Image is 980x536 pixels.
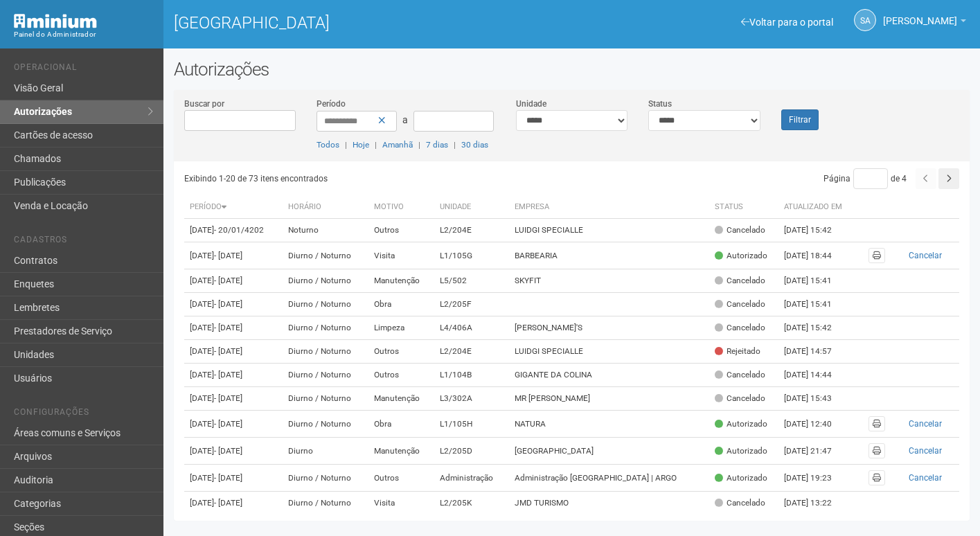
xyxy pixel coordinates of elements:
[509,364,710,387] td: GIGANTE DA COLINA
[778,219,855,242] td: [DATE] 15:42
[509,438,710,465] td: [GEOGRAPHIC_DATA]
[283,293,368,316] td: Diurno / Noturno
[715,250,767,262] div: Autorizado
[368,465,434,492] td: Outros
[174,14,562,32] h1: [GEOGRAPHIC_DATA]
[184,316,283,340] td: [DATE]
[368,411,434,438] td: Obra
[854,9,876,31] a: SA
[184,340,283,364] td: [DATE]
[434,316,509,340] td: L4/406A
[715,322,765,334] div: Cancelado
[461,140,488,150] a: 30 dias
[715,346,760,357] div: Rejeitado
[778,340,855,364] td: [DATE] 14:57
[184,242,283,269] td: [DATE]
[778,196,855,219] th: Atualizado em
[283,364,368,387] td: Diurno / Noturno
[509,269,710,293] td: SKYFIT
[214,498,242,508] span: - [DATE]
[14,407,153,422] li: Configurações
[184,293,283,316] td: [DATE]
[368,293,434,316] td: Obra
[715,275,765,287] div: Cancelado
[434,219,509,242] td: L2/204E
[509,387,710,411] td: MR [PERSON_NAME]
[214,323,242,332] span: - [DATE]
[509,492,710,515] td: JMD TURISMO
[715,445,767,457] div: Autorizado
[317,140,339,150] a: Todos
[509,340,710,364] td: LUIDGI SPECIALLE
[214,251,242,260] span: - [DATE]
[434,242,509,269] td: L1/105G
[434,340,509,364] td: L2/204E
[14,62,153,77] li: Operacional
[368,492,434,515] td: Visita
[434,364,509,387] td: L1/104B
[214,419,242,429] span: - [DATE]
[368,387,434,411] td: Manutenção
[715,497,765,509] div: Cancelado
[14,14,97,28] img: Minium
[214,346,242,356] span: - [DATE]
[382,140,413,150] a: Amanhã
[715,298,765,310] div: Cancelado
[14,235,153,249] li: Cadastros
[368,340,434,364] td: Outros
[317,98,346,110] label: Período
[509,411,710,438] td: NATURA
[823,174,907,184] span: Página de 4
[509,196,710,219] th: Empresa
[184,196,283,219] th: Período
[402,114,408,125] span: a
[454,140,456,150] span: |
[283,387,368,411] td: Diurno / Noturno
[184,98,224,110] label: Buscar por
[434,269,509,293] td: L5/502
[184,492,283,515] td: [DATE]
[778,387,855,411] td: [DATE] 15:43
[434,465,509,492] td: Administração
[896,443,954,458] button: Cancelar
[368,316,434,340] td: Limpeza
[434,293,509,316] td: L2/205F
[778,492,855,515] td: [DATE] 13:22
[214,299,242,309] span: - [DATE]
[353,140,369,150] a: Hoje
[283,465,368,492] td: Diurno / Noturno
[283,438,368,465] td: Diurno
[509,465,710,492] td: Administração [GEOGRAPHIC_DATA] | ARGO
[715,472,767,484] div: Autorizado
[778,438,855,465] td: [DATE] 21:47
[434,411,509,438] td: L1/105H
[778,465,855,492] td: [DATE] 19:23
[184,364,283,387] td: [DATE]
[715,393,765,404] div: Cancelado
[345,140,347,150] span: |
[184,411,283,438] td: [DATE]
[283,269,368,293] td: Diurno / Noturno
[434,196,509,219] th: Unidade
[283,316,368,340] td: Diurno / Noturno
[509,316,710,340] td: [PERSON_NAME]'S
[214,473,242,483] span: - [DATE]
[184,465,283,492] td: [DATE]
[283,411,368,438] td: Diurno / Noturno
[184,438,283,465] td: [DATE]
[174,59,970,80] h2: Autorizações
[184,219,283,242] td: [DATE]
[509,242,710,269] td: BARBEARIA
[214,370,242,379] span: - [DATE]
[368,242,434,269] td: Visita
[778,242,855,269] td: [DATE] 18:44
[283,492,368,515] td: Diurno / Noturno
[184,269,283,293] td: [DATE]
[368,269,434,293] td: Manutenção
[883,17,966,28] a: [PERSON_NAME]
[883,2,957,26] span: Silvio Anjos
[14,28,153,41] div: Painel do Administrador
[715,369,765,381] div: Cancelado
[214,225,264,235] span: - 20/01/4202
[368,438,434,465] td: Manutenção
